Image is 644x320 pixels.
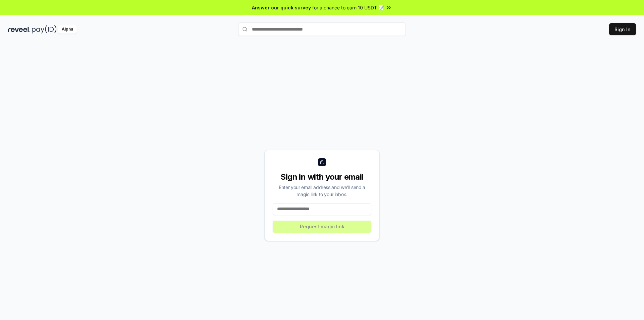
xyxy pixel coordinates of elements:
[273,172,371,182] div: Sign in with your email
[312,4,384,11] span: for a chance to earn 10 USDT 📝
[8,25,31,34] img: reveel_dark
[318,158,326,166] img: logo_small
[58,25,77,34] div: Alpha
[252,4,311,11] span: Answer our quick survey
[32,25,57,34] img: pay_id
[609,23,636,35] button: Sign In
[273,184,371,198] div: Enter your email address and we’ll send a magic link to your inbox.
